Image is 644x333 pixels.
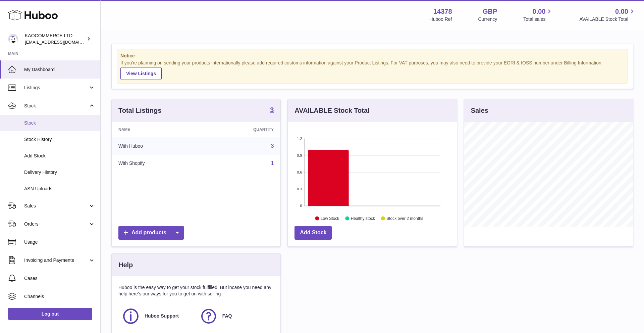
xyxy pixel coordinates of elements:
text: 0 [300,204,302,208]
strong: 3 [270,106,274,113]
text: 1.2 [297,137,302,141]
th: Quantity [203,122,280,137]
h3: Total Listings [118,106,162,115]
a: 3 [271,143,274,149]
td: With Shopify [112,155,203,172]
text: Stock over 2 months [387,216,423,221]
td: With Huboo [112,137,203,155]
span: ASN Uploads [24,186,95,192]
a: Add products [118,226,184,240]
span: Huboo Support [145,313,179,319]
div: If you're planning on sending your products internationally please add required customs informati... [120,60,624,80]
span: Delivery History [24,169,95,176]
a: 0.00 Total sales [523,7,553,22]
h3: Sales [471,106,488,115]
strong: Notice [120,53,624,59]
span: [EMAIL_ADDRESS][DOMAIN_NAME] [25,39,99,45]
img: hello@lunera.co.uk [8,34,18,44]
span: Listings [24,85,88,91]
a: FAQ [200,307,271,325]
div: Huboo Ref [430,16,452,22]
h3: Help [118,260,133,270]
a: 1 [271,160,274,166]
text: 0.3 [297,187,302,191]
span: FAQ [222,313,232,319]
span: Stock [24,120,95,126]
span: Orders [24,221,88,227]
h3: AVAILABLE Stock Total [294,106,369,115]
span: Stock [24,103,88,109]
div: Currency [478,16,497,22]
span: My Dashboard [24,66,95,73]
a: Huboo Support [122,307,193,325]
span: 0.00 [533,7,546,16]
text: 0.9 [297,153,302,157]
p: Huboo is the easy way to get your stock fulfilled. But incase you need any help here's our ways f... [118,284,274,297]
text: 0.6 [297,170,302,174]
a: 3 [270,106,274,114]
span: Total sales [523,16,553,22]
span: Channels [24,293,95,300]
th: Name [112,122,203,137]
span: AVAILABLE Stock Total [579,16,636,22]
a: Add Stock [294,226,332,240]
span: Cases [24,275,95,282]
span: Usage [24,239,95,245]
strong: 14378 [433,7,452,16]
div: KAOCOMMERCE LTD [25,33,85,45]
span: Sales [24,203,88,209]
strong: GBP [483,7,497,16]
a: View Listings [120,67,162,80]
span: 0.00 [615,7,628,16]
span: Add Stock [24,153,95,159]
text: Healthy stock [351,216,375,221]
span: Stock History [24,136,95,143]
span: Invoicing and Payments [24,257,88,264]
a: 0.00 AVAILABLE Stock Total [579,7,636,22]
a: Log out [8,308,92,320]
text: Low Stock [321,216,339,221]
